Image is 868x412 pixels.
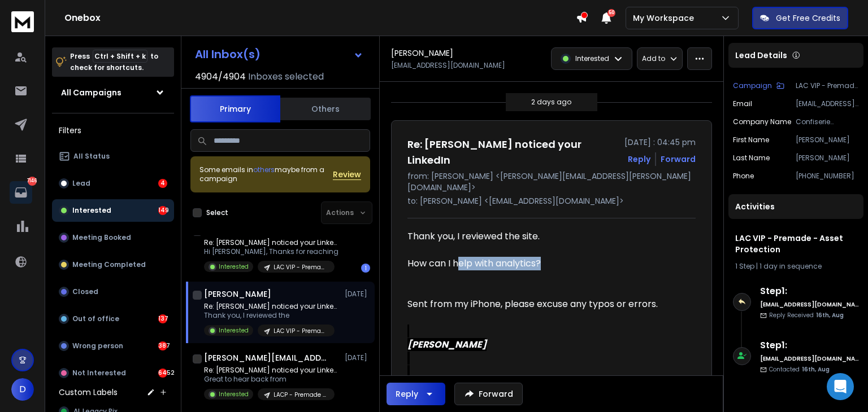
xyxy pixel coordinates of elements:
p: Get Free Credits [776,12,840,24]
h3: Custom Labels [59,387,118,398]
p: Meeting Completed [72,260,146,269]
button: D [11,378,34,401]
div: How can I help with analytics? [407,257,687,270]
p: Confiserie [PERSON_NAME] [796,117,859,126]
h1: LAC VIP - Premade - Asset Protection [735,233,857,255]
h3: Filters [52,122,174,138]
div: Activities [728,194,863,219]
span: [PERSON_NAME] [407,338,487,351]
div: Forward [661,154,696,165]
h6: [EMAIL_ADDRESS][DOMAIN_NAME] [760,354,859,363]
p: from: [PERSON_NAME] <[PERSON_NAME][EMAIL_ADDRESS][PERSON_NAME][DOMAIN_NAME]> [407,170,696,193]
span: 1 day in sequence [759,261,822,271]
p: LACP - Premade - Commercial Land Investing [274,391,328,399]
h1: Onebox [64,11,576,25]
button: All Campaigns [52,81,174,104]
p: Interested [219,262,249,271]
div: 387 [158,341,167,350]
button: Reply [628,154,650,165]
p: [EMAIL_ADDRESS][DOMAIN_NAME] [391,61,505,70]
p: [PERSON_NAME] [796,154,859,163]
p: Closed [72,287,98,296]
button: Closed [52,280,174,303]
p: Out of office [72,314,119,323]
div: Some emails in maybe from a campaign [199,165,333,183]
h1: All Campaigns [61,87,121,98]
button: Not Interested6452 [52,362,174,384]
p: Interested [219,390,249,398]
h6: Step 1 : [760,339,859,352]
p: Reply Received [769,311,844,319]
p: Email [733,99,752,108]
button: Lead4 [52,172,174,195]
p: Press to check for shortcuts. [70,51,158,73]
h6: [EMAIL_ADDRESS][DOMAIN_NAME] [760,300,859,309]
h1: [PERSON_NAME] [391,47,453,59]
button: Others [280,97,371,121]
p: 2 days ago [531,98,571,107]
div: 149 [158,206,167,215]
p: 7146 [28,177,37,186]
p: Thank you, I reviewed the [204,311,340,320]
p: [PHONE_NUMBER] [796,172,859,181]
span: 1 Step [735,261,754,271]
p: [DATE] [345,353,370,362]
p: LAC VIP - Premade - Asset Protection [274,327,328,335]
button: Get Free Credits [752,7,848,29]
button: Out of office137 [52,308,174,330]
p: Re: [PERSON_NAME] noticed your LinkedIn [204,238,340,247]
button: Forward [454,383,523,405]
p: Lead [72,179,90,188]
p: Lead Details [735,50,787,61]
div: 1 [361,264,370,273]
div: 4 [158,179,167,188]
span: 4904 / 4904 [195,70,246,84]
span: 16th, Aug [802,365,830,374]
p: Add to [642,54,665,63]
p: LAC VIP - Premade - Asset Protection [796,81,859,90]
button: All Status [52,145,174,168]
button: Interested149 [52,199,174,222]
p: Interested [219,326,249,335]
p: [PERSON_NAME] [796,135,859,144]
span: Ctrl + Shift + k [93,50,147,63]
p: Phone [733,172,754,181]
p: Contacted [769,365,830,374]
label: Select [206,208,228,217]
p: LAC VIP - Premade - Estate Planning [274,263,328,271]
div: | [735,262,857,271]
div: 6452 [158,369,167,378]
button: Campaign [733,81,784,90]
button: Meeting Completed [52,253,174,276]
button: Wrong person387 [52,335,174,357]
div: 137 [158,314,167,323]
p: Interested [72,206,111,215]
p: Company Name [733,117,791,126]
p: Not Interested [72,369,126,378]
p: Last Name [733,154,770,163]
button: Review [333,169,361,180]
p: Re: [PERSON_NAME] noticed your LinkedIn [204,302,340,311]
span: 16th, Aug [816,311,844,319]
p: My Workspace [633,12,698,24]
h1: [PERSON_NAME] [204,288,271,300]
button: Primary [190,95,280,122]
h1: Re: [PERSON_NAME] noticed your LinkedIn [407,137,618,168]
p: Meeting Booked [72,233,131,242]
h1: [PERSON_NAME][EMAIL_ADDRESS][PERSON_NAME][DOMAIN_NAME] [204,352,328,363]
div: Reply [396,388,418,400]
a: 7146 [10,181,32,204]
p: [DATE] [345,290,370,299]
p: Campaign [733,81,772,90]
span: 50 [607,9,615,17]
button: Meeting Booked [52,226,174,249]
div: Open Intercom Messenger [827,373,854,400]
img: logo [11,11,34,32]
button: Reply [387,383,445,405]
button: All Inbox(s) [186,43,372,65]
p: Re: [PERSON_NAME] noticed your LinkedIn [204,366,340,375]
p: Wrong person [72,341,123,350]
p: All Status [73,152,110,161]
